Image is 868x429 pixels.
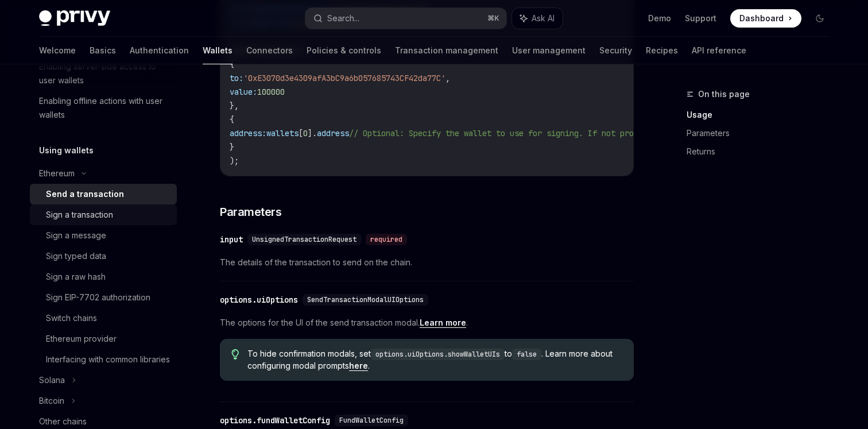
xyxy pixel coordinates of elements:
span: Dashboard [739,13,784,24]
div: Ethereum [39,167,75,180]
a: Ethereum provider [30,328,177,349]
a: Policies & controls [307,37,381,64]
a: Switch chains [30,308,177,328]
div: Switch chains [46,311,97,325]
span: }, [230,101,239,111]
span: address: [230,128,266,138]
a: Enabling offline actions with user wallets [30,91,177,125]
span: '0xE3070d3e4309afA3bC9a6b057685743CF42da77C' [243,73,445,83]
h5: Using wallets [39,144,94,157]
span: 0 [303,128,308,138]
a: Recipes [646,37,678,64]
span: The options for the UI of the send transaction modal. . [220,316,634,330]
div: Sign a transaction [46,208,113,222]
div: Other chains [39,415,87,428]
a: Usage [687,106,838,124]
span: To hide confirmation modals, set to . Learn more about configuring modal prompts . [247,348,622,372]
span: Parameters [220,204,281,220]
a: Returns [687,142,838,161]
div: input [220,234,243,245]
a: Demo [648,13,671,24]
button: Toggle dark mode [811,9,829,28]
a: User management [512,37,586,64]
a: Sign a transaction [30,204,177,225]
span: The details of the transaction to send on the chain. [220,256,634,269]
div: Solana [39,373,65,387]
code: false [512,349,541,360]
div: Ethereum provider [46,332,117,346]
span: 100000 [257,87,285,97]
a: Wallets [203,37,232,64]
div: Sign a message [46,229,106,242]
a: Interfacing with common libraries [30,349,177,370]
a: Dashboard [730,9,801,28]
span: [ [299,128,303,138]
div: Sign a raw hash [46,270,106,284]
div: Send a transaction [46,187,124,201]
a: Sign EIP-7702 authorization [30,287,177,308]
span: wallets [266,128,299,138]
a: Authentication [130,37,189,64]
div: options.uiOptions [220,294,298,306]
a: Transaction management [395,37,498,64]
a: Sign typed data [30,246,177,266]
a: here [349,361,368,371]
span: UnsignedTransactionRequest [252,235,356,244]
span: ); [230,156,239,166]
div: Bitcoin [39,394,64,408]
span: ]. [308,128,317,138]
a: Sign a raw hash [30,266,177,287]
code: options.uiOptions.showWalletUIs [371,349,505,360]
span: ⌘ K [487,14,499,23]
a: Basics [90,37,116,64]
a: Send a transaction [30,184,177,204]
div: Interfacing with common libraries [46,353,170,366]
span: address [317,128,349,138]
a: Connectors [246,37,293,64]
div: options.fundWalletConfig [220,415,330,426]
img: dark logo [39,10,110,26]
span: { [230,114,234,125]
svg: Tip [231,349,239,360]
a: Security [599,37,632,64]
div: Sign typed data [46,249,106,263]
a: Support [685,13,716,24]
a: Sign a message [30,225,177,246]
a: API reference [692,37,746,64]
a: Welcome [39,37,76,64]
span: FundWalletConfig [339,416,404,425]
span: } [230,142,234,152]
div: Enabling offline actions with user wallets [39,94,170,122]
a: Learn more [420,318,466,328]
button: Ask AI [512,8,563,29]
span: On this page [698,87,750,101]
div: required [366,234,407,245]
a: Parameters [687,124,838,142]
span: { [230,59,234,69]
span: SendTransactionModalUIOptions [307,295,424,304]
span: , [445,73,450,83]
span: value: [230,87,257,97]
span: // Optional: Specify the wallet to use for signing. If not provided, the first wallet will be used. [349,128,804,138]
span: Ask AI [532,13,555,24]
div: Sign EIP-7702 authorization [46,291,150,304]
button: Search...⌘K [305,8,506,29]
span: to: [230,73,243,83]
div: Search... [327,11,359,25]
